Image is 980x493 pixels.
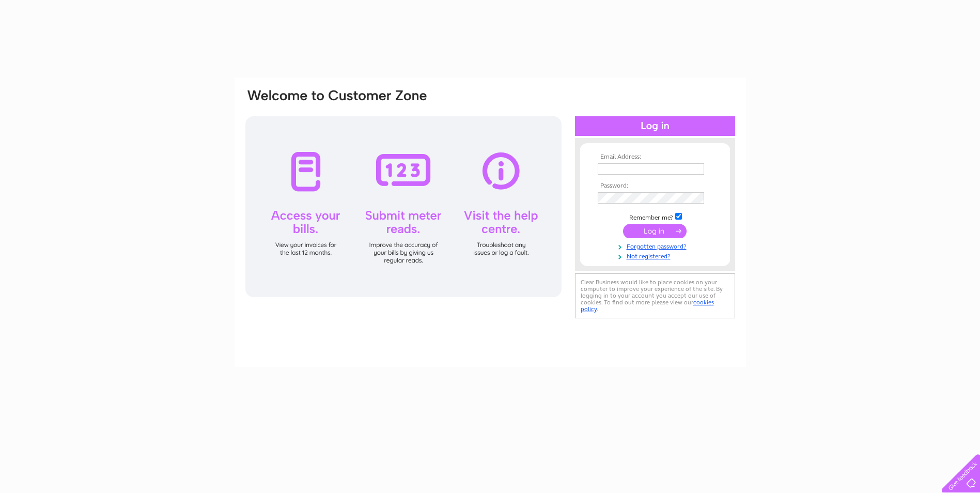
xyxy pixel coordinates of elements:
[598,251,715,260] a: Not registered?
[595,211,715,222] td: Remember me?
[623,224,687,238] input: Submit
[598,241,715,251] a: Forgotten password?
[581,299,714,313] a: cookies policy
[595,182,715,190] th: Password:
[575,273,735,318] div: Clear Business would like to place cookies on your computer to improve your experience of the sit...
[595,153,715,161] th: Email Address:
